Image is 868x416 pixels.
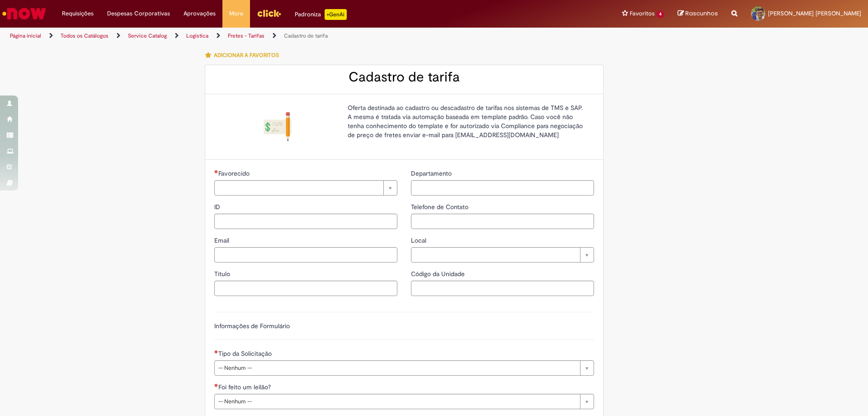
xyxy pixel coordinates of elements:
[214,350,218,354] span: Necessários
[257,6,281,20] img: click_logo_yellow_360x200.png
[10,32,41,39] a: Página inicial
[630,9,655,18] span: Favoritos
[214,52,279,59] span: Adicionar a Favoritos
[214,180,397,196] a: Limpar campo Favorecido
[7,28,572,44] ul: Trilhas de página
[128,32,167,39] a: Service Catalog
[411,281,594,296] input: Código da Unidade
[685,9,718,18] span: Rascunhos
[214,236,231,244] span: Email
[214,247,397,263] input: Email
[218,169,251,177] span: Necessários - Favorecido
[214,322,290,330] label: Informações de Formulário
[107,9,170,18] span: Despesas Corporativas
[348,103,587,139] p: Oferta destinada ao cadastro ou descadastro de tarifas nos sistemas de TMS e SAP. A mesma é trata...
[214,281,397,296] input: Título
[411,236,428,244] span: Local
[411,203,470,211] span: Telefone de Contato
[295,9,347,20] div: Padroniza
[214,270,232,278] span: Título
[214,383,218,387] span: Necessários
[325,9,347,20] p: +GenAi
[411,180,594,196] input: Departamento
[678,10,718,18] a: Rascunhos
[186,32,208,39] a: Logistica
[214,70,594,85] h2: Cadastro de tarifa
[214,203,222,211] span: ID
[411,247,594,263] a: Limpar campo Local
[61,32,108,39] a: Todos os Catálogos
[228,32,264,39] a: Fretes - Tarifas
[214,214,397,229] input: ID
[656,10,664,18] span: 4
[411,169,453,177] span: Departamento
[263,112,292,141] img: Cadastro de tarifa
[411,270,467,278] span: Código da Unidade
[218,394,576,409] span: -- Nenhum --
[218,361,576,375] span: -- Nenhum --
[62,9,94,18] span: Requisições
[218,383,273,391] span: Foi feito um leilão?
[218,349,274,358] span: Tipo da Solicitação
[205,46,284,65] button: Adicionar a Favoritos
[768,10,861,17] span: [PERSON_NAME] [PERSON_NAME]
[184,9,216,18] span: Aprovações
[214,170,218,173] span: Necessários
[1,5,47,23] img: ServiceNow
[284,32,328,39] a: Cadastro de tarifa
[229,9,243,18] span: More
[411,214,594,229] input: Telefone de Contato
